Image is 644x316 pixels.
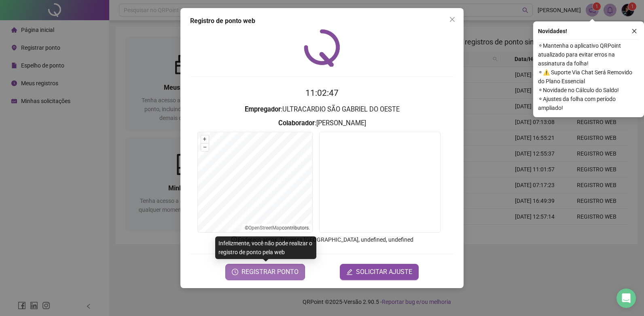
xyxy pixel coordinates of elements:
span: close [631,28,637,34]
span: ⚬ Mantenha o aplicativo QRPoint atualizado para evitar erros na assinatura da folha! [538,41,639,68]
strong: Colaborador [278,119,315,127]
span: info-circle [231,236,238,243]
span: edit [346,269,353,275]
h3: : [PERSON_NAME] [190,118,454,129]
time: 11:02:47 [305,88,339,98]
button: Close [446,13,459,26]
button: editSOLICITAR AJUSTE [340,264,419,280]
div: Registro de ponto web [190,16,454,26]
span: Novidades ! [538,27,567,36]
span: close [449,16,455,23]
span: ⚬ Ajustes da folha com período ampliado! [538,95,639,112]
a: OpenStreetMap [248,225,282,231]
div: Infelizmente, você não pode realizar o registro de ponto pela web [215,236,316,259]
div: Open Intercom Messenger [616,289,636,308]
span: SOLICITAR AJUSTE [356,267,412,277]
h3: : ULTRACARDIO SÃO GABRIEL DO OESTE [190,104,454,115]
span: REGISTRAR PONTO [241,267,299,277]
span: ⚬ Novidade no Cálculo do Saldo! [538,86,639,95]
button: REGISTRAR PONTO [225,264,305,280]
img: QRPoint [304,29,340,67]
li: © contributors. [245,225,310,231]
strong: Empregador [245,105,281,113]
button: – [201,143,209,151]
span: clock-circle [232,269,238,275]
p: Endereço aprox. : Travessa [GEOGRAPHIC_DATA], undefined, undefined [190,235,454,244]
button: + [201,135,209,143]
span: ⚬ ⚠️ Suporte Via Chat Será Removido do Plano Essencial [538,68,639,86]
